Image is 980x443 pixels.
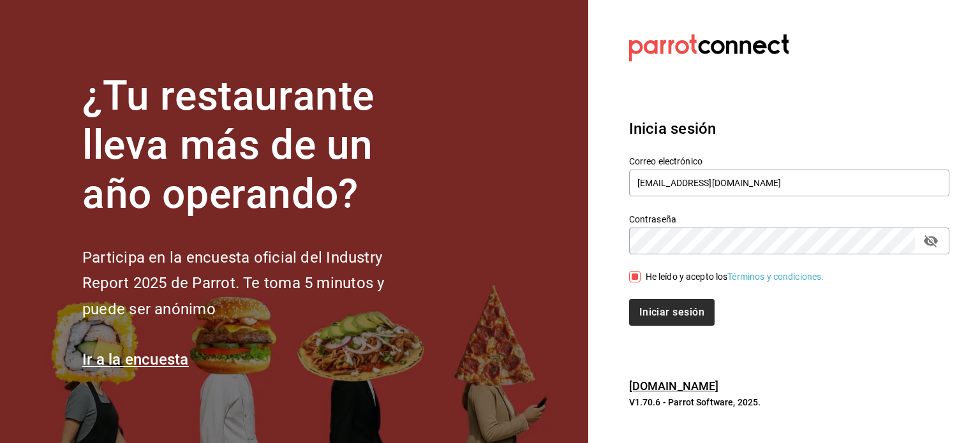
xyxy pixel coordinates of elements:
[646,270,824,284] div: He leído y acepto los
[629,170,949,196] input: Ingresa tu correo electrónico
[920,230,942,252] button: passwordField
[629,379,719,393] a: [DOMAIN_NAME]
[629,299,715,326] button: Iniciar sesión
[82,351,189,368] a: Ir a la encuesta
[82,72,427,219] h1: ¿Tu restaurante lleva más de un año operando?
[629,215,949,224] label: Contraseña
[629,157,949,166] label: Correo electrónico
[629,117,949,140] h3: Inicia sesión
[82,245,427,323] h2: Participa en la encuesta oficial del Industry Report 2025 de Parrot. Te toma 5 minutos y puede se...
[629,396,949,409] p: V1.70.6 - Parrot Software, 2025.
[727,272,824,282] a: Términos y condiciones.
